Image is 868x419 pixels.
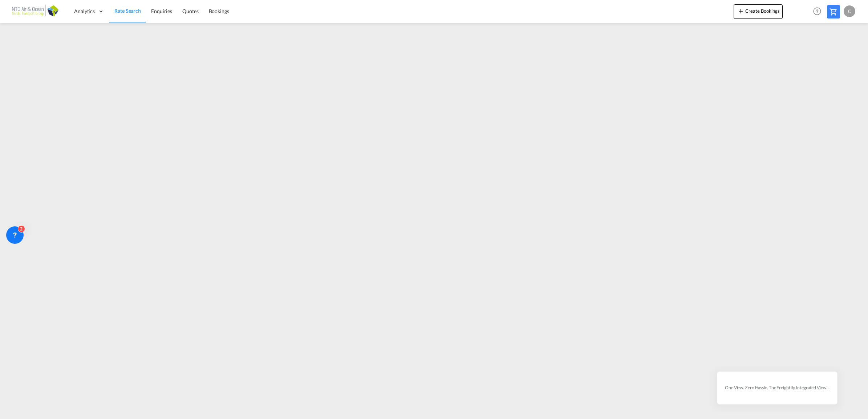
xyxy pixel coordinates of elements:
[737,7,745,15] md-icon: icon-plus 400-fg
[844,5,855,17] div: C
[734,4,783,19] button: icon-plus 400-fgCreate Bookings
[811,5,823,17] span: Help
[209,8,229,14] span: Bookings
[74,8,95,15] span: Analytics
[182,8,198,14] span: Quotes
[114,8,141,14] span: Rate Search
[151,8,172,14] span: Enquiries
[11,3,60,20] img: b56e2f00b01711ecb5ec2b6763d4c6fb.png
[811,5,827,18] div: Help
